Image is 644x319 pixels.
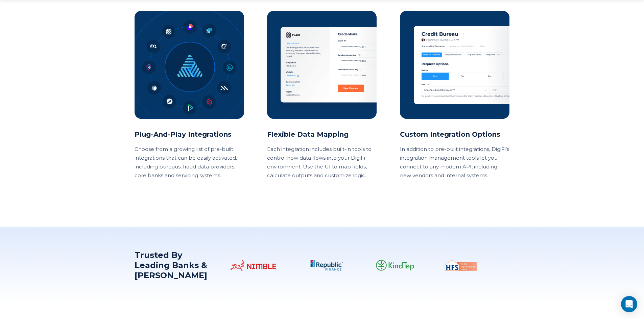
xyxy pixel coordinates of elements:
p: Choose from a growing list of pre-built integrations that can be easily activated, including bure... [135,145,244,180]
h2: Plug-and-Play Integrations [135,130,232,139]
p: Each integration includes built-in tools to control how data flows into your DigiFi environment. ... [267,145,377,180]
div: Open Intercom Messenger [621,296,637,312]
img: Client Logo 5 [507,260,536,271]
img: Client Logo 2 [306,260,347,271]
img: Client Logo 4 [444,260,477,271]
h2: Custom Integration Options [400,130,500,139]
p: Trusted By Leading Banks & [PERSON_NAME] [135,250,219,281]
h2: Flexible Data Mapping [267,130,349,139]
p: In addition to pre-built integrations, DigiFi’s integration management tools let you connect to a... [400,145,510,180]
img: Client Logo 1 [230,260,276,271]
img: Client Logo 3 [376,260,414,271]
